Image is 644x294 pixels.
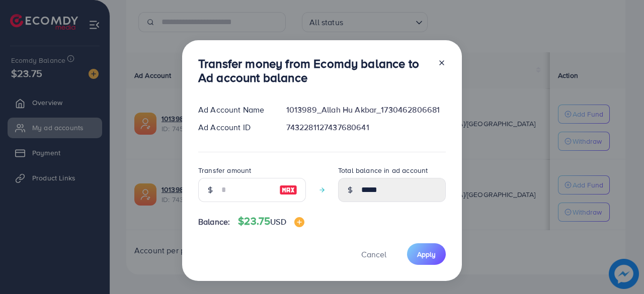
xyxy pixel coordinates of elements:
[278,122,454,133] div: 7432281127437680641
[198,56,430,85] h3: Transfer money from Ecomdy balance to Ad account balance
[278,104,454,116] div: 1013989_Allah Hu Akbar_1730462806681
[407,243,446,265] button: Apply
[349,243,399,265] button: Cancel
[198,216,230,228] span: Balance:
[198,165,251,175] label: Transfer amount
[190,122,278,133] div: Ad Account ID
[190,104,278,116] div: Ad Account Name
[238,215,304,228] h4: $23.75
[270,216,286,227] span: USD
[338,165,428,175] label: Total balance in ad account
[417,249,436,259] span: Apply
[279,184,297,196] img: image
[361,249,386,260] span: Cancel
[294,217,304,227] img: image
